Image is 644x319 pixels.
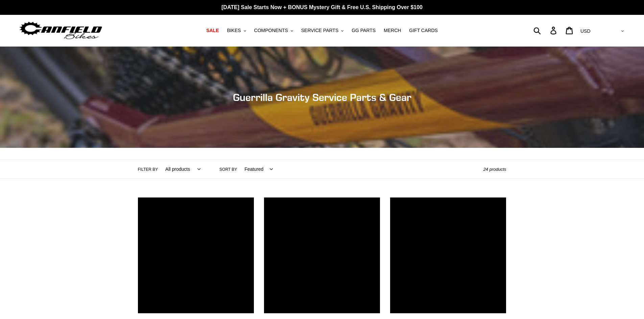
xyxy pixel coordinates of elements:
[254,28,288,33] span: COMPONENTS
[203,26,222,35] a: SALE
[206,28,219,33] span: SALE
[406,26,441,35] a: GIFT CARDS
[227,28,241,33] span: BIKES
[301,28,338,33] span: SERVICE PARTS
[19,20,103,41] img: Canfield Bikes
[251,26,296,35] button: COMPONENTS
[219,166,237,172] label: Sort by
[298,26,347,35] button: SERVICE PARTS
[352,28,376,33] span: GG PARTS
[348,26,379,35] a: GG PARTS
[380,26,404,35] a: MERCH
[409,28,438,33] span: GIFT CARDS
[537,23,554,38] input: Search
[223,26,249,35] button: BIKES
[233,91,411,103] span: Guerrilla Gravity Service Parts & Gear
[138,166,158,172] label: Filter by
[483,167,506,172] span: 24 products
[384,28,401,33] span: MERCH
